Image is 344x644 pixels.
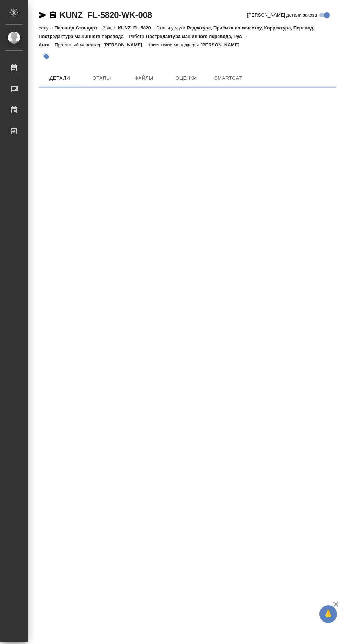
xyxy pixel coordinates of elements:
[319,605,337,623] button: 🙏
[211,74,245,83] span: SmartCat
[43,74,77,83] span: Детали
[39,25,54,31] p: Услуга
[39,49,54,64] button: Добавить тэг
[39,11,47,19] button: Скопировать ссылку для ЯМессенджера
[85,74,119,83] span: Этапы
[55,42,103,47] p: Проектный менеджер
[200,42,245,47] p: [PERSON_NAME]
[102,25,118,31] p: Заказ:
[156,25,187,31] p: Этапы услуги
[169,74,203,83] span: Оценки
[322,607,334,622] span: 🙏
[60,10,152,20] a: KUNZ_FL-5820-WK-008
[54,25,102,31] p: Перевод Стандарт
[129,34,146,39] p: Работа
[49,11,57,19] button: Скопировать ссылку
[104,42,148,47] p: [PERSON_NAME]
[247,12,317,19] span: [PERSON_NAME] детали заказа
[118,25,156,31] p: KUNZ_FL-5820
[127,74,161,83] span: Файлы
[148,42,201,47] p: Клиентские менеджеры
